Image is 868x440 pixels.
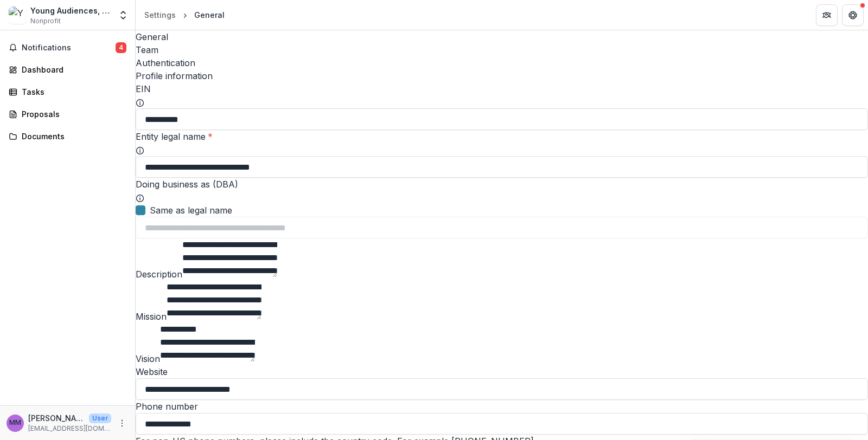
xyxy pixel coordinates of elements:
[144,9,176,21] div: Settings
[30,5,111,16] div: Young Audiences, Inc. of [GEOGRAPHIC_DATA]
[4,105,131,123] a: Proposals
[136,43,868,56] a: Team
[136,179,238,190] label: Doing business as (DBA)
[22,86,122,98] div: Tasks
[22,43,116,53] span: Notifications
[4,83,131,101] a: Tasks
[89,413,111,423] p: User
[30,16,61,26] span: Nonprofit
[136,69,868,82] h2: Profile information
[28,412,85,424] p: [PERSON_NAME]
[136,56,868,69] a: Authentication
[116,4,131,26] button: Open entity switcher
[116,42,126,53] span: 4
[136,83,151,94] label: EIN
[22,108,122,120] div: Proposals
[4,61,131,79] a: Dashboard
[816,4,838,26] button: Partners
[136,269,182,280] label: Description
[842,4,864,26] button: Get Help
[22,64,122,75] div: Dashboard
[116,417,129,430] button: More
[136,30,868,43] a: General
[22,131,122,142] div: Documents
[150,204,232,217] span: Same as legal name
[136,366,168,377] label: Website
[136,353,160,364] label: Vision
[136,311,167,322] label: Mission
[4,39,131,56] button: Notifications4
[9,419,21,426] div: Mary Mettenbrink
[9,7,26,24] img: Young Audiences, Inc. of Houston
[194,9,225,21] div: General
[140,7,180,23] a: Settings
[136,401,198,412] label: Phone number
[4,127,131,145] a: Documents
[136,131,213,142] label: Entity legal name
[28,424,111,433] p: [EMAIL_ADDRESS][DOMAIN_NAME]
[140,7,229,23] nav: breadcrumb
